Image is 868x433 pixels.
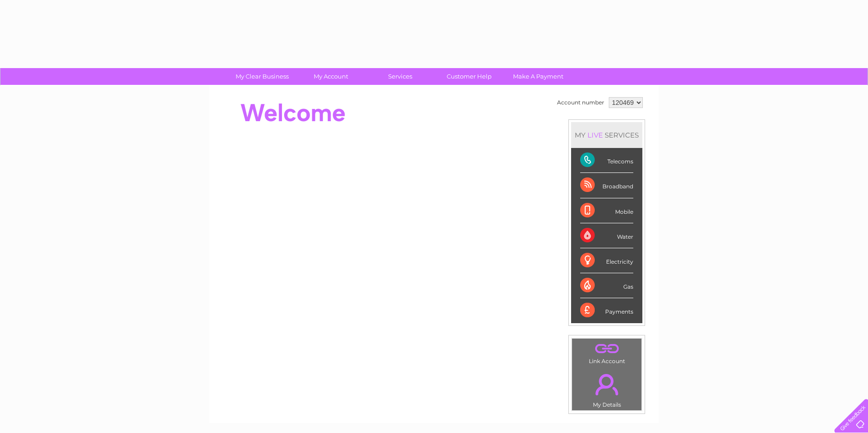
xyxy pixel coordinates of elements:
div: Electricity [580,248,633,273]
div: Telecoms [580,148,633,173]
div: LIVE [586,131,605,139]
a: My Account [294,68,369,85]
a: . [574,341,639,357]
a: Make A Payment [501,68,576,85]
a: Customer Help [432,68,507,85]
td: Account number [555,95,607,110]
div: Broadband [580,173,633,198]
div: Gas [580,273,633,298]
td: Link Account [572,338,642,367]
a: My Clear Business [225,68,300,85]
div: MY SERVICES [571,122,642,148]
div: Payments [580,298,633,323]
td: My Details [572,366,642,411]
div: Mobile [580,198,633,223]
div: Water [580,223,633,248]
a: Services [363,68,438,85]
a: . [574,369,639,400]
